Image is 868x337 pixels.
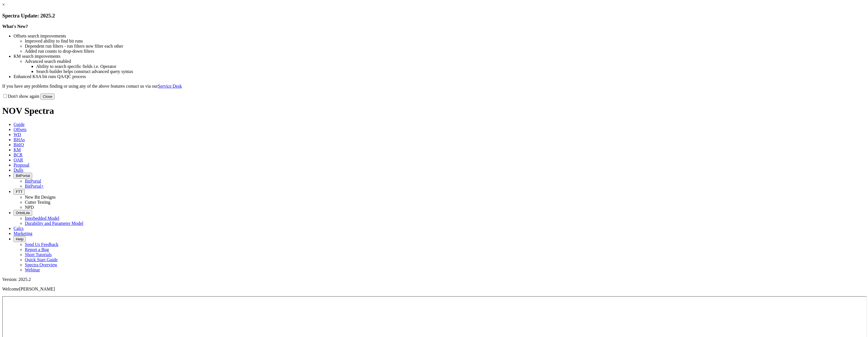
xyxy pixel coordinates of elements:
[16,174,30,178] span: BitPortal
[2,94,39,99] label: Don't show again
[14,54,866,59] li: KM search improvements
[25,257,58,262] a: Quick Start Guide
[25,200,50,205] a: Cutter Testing
[25,39,866,44] li: Improved ability to find bit runs
[16,190,23,194] span: FTT
[25,252,52,257] a: Short Tutorials
[14,142,24,147] span: BitIQ
[25,49,866,54] li: Added run counts to drop-down filters
[16,211,30,215] span: OrbitLite
[2,24,28,29] strong: What's New?
[14,132,21,137] span: WD
[14,152,23,157] span: BCR
[14,74,866,79] li: Enhanced KSA bit runs QA/QC process
[2,277,866,282] div: Version: 2025.2
[25,59,866,64] li: Advanced search enabled
[14,231,32,236] span: Marketing
[14,34,866,39] li: Offsets search improvements
[36,69,866,74] li: Search builder helps construct advanced query syntax
[14,163,29,167] span: Proposal
[14,226,24,231] span: Calcs
[25,216,59,221] a: Interbedded Model
[19,287,55,291] span: [PERSON_NAME]
[40,94,54,99] button: Close
[25,195,56,199] a: New Bit Designs
[25,262,57,267] a: Spectra Overview
[14,122,25,127] span: Guide
[25,267,40,272] a: Webinar
[2,287,866,292] p: Welcome
[25,247,49,252] a: Report a Bug
[2,84,866,89] p: If you have any problems finding or using any of the above features contact us via our
[14,168,23,172] span: Dulls
[2,13,866,19] h3: Spectra Update: 2025.2
[25,205,34,210] a: NPD
[14,147,21,152] span: KM
[14,137,25,142] span: BHAs
[25,242,58,247] a: Send Us Feedback
[2,106,866,116] h1: NOV Spectra
[25,184,44,189] a: BitPortal+
[14,127,27,132] span: Offsets
[2,2,5,7] a: ×
[36,64,866,69] li: Ability to search specific fields i.e. Operator
[25,179,41,183] a: BitPortal
[158,84,182,88] a: Service Desk
[14,158,23,162] span: OAR
[16,237,23,241] span: Help
[3,94,7,98] input: Don't show again
[25,221,83,226] a: Durability and Parameter Model
[25,44,866,49] li: Dependent run filters - run filters now filter each other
